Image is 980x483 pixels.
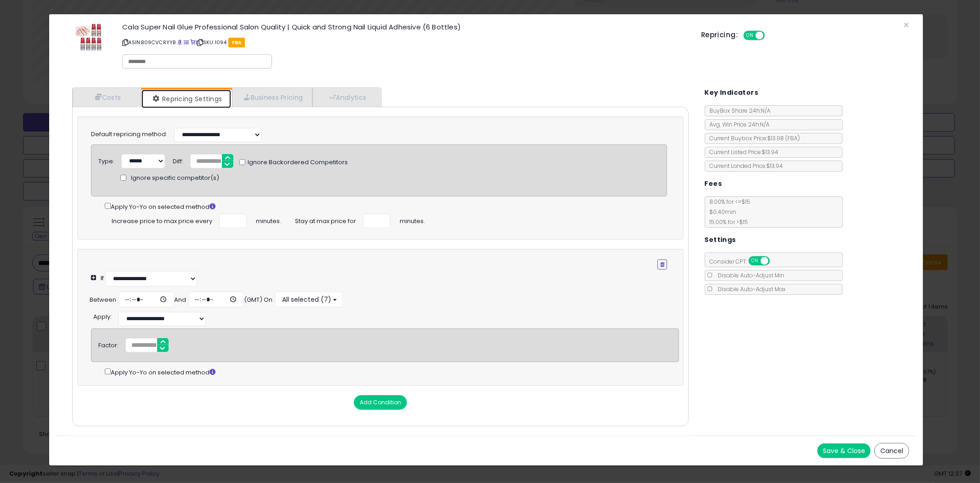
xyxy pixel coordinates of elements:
[400,214,425,226] span: minutes.
[75,23,103,51] img: 51JCinVgGNL._SL60_.jpg
[105,201,667,211] div: Apply Yo-Yo on selected method
[93,312,110,321] span: Apply
[903,18,909,32] span: ×
[701,31,738,39] h5: Repricing:
[705,234,736,246] h5: Settings
[184,39,189,46] a: All offer listings
[174,296,186,305] div: And
[786,134,800,142] span: ( FBA )
[705,162,783,170] span: Current Landed Price: $13.94
[705,198,751,226] span: 8.00 % for <= $15
[244,296,272,305] div: (GMT) On
[232,88,312,107] a: Business Pricing
[177,39,182,46] a: BuyBox page
[190,39,195,46] a: Your listing only
[256,214,281,226] span: minutes.
[93,310,112,322] div: :
[91,130,167,139] label: Default repricing method:
[705,87,759,98] h5: Key Indicators
[705,121,770,128] span: Avg. Win Price 24h: N/A
[98,338,119,350] div: Factor:
[714,285,786,293] span: Disable Auto-Adjust Max
[312,88,380,107] a: Analytics
[714,271,785,279] span: Disable Auto-Adjust Min
[245,158,348,167] span: Ignore Backordered Competitors
[142,90,232,108] a: Repricing Settings
[768,257,783,265] span: OFF
[228,38,245,47] span: FBA
[105,367,679,377] div: Apply Yo-Yo on selected method
[98,154,114,166] div: Type:
[705,178,722,190] h5: Fees
[874,443,909,459] button: Cancel
[112,214,212,226] span: Increase price to max price every
[281,295,331,304] span: All selected (7)
[122,35,687,50] p: ASIN: B09CVCRYYB | SKU: 1094
[705,218,748,226] span: 15.00 % for > $15
[768,134,800,142] span: $13.98
[173,154,183,166] div: Diff:
[90,296,116,305] div: Between
[705,148,779,156] span: Current Listed Price: $13.94
[705,208,736,216] span: $0.40 min
[73,88,142,107] a: Costs
[749,257,761,265] span: ON
[705,134,800,142] span: Current Buybox Price:
[122,23,687,30] h3: Cala Super Nail Glue Professional Salon Quality | Quick and Strong Nail Liquid Adhesive (6 Bottles)
[705,258,782,265] span: Consider CPT:
[817,443,871,458] button: Save & Close
[660,262,664,267] i: Remove Condition
[295,214,356,226] span: Stay at max price for
[744,32,756,40] span: ON
[131,174,219,183] span: Ignore specific competitor(s)
[705,107,771,115] span: BuyBox Share 24h: N/A
[354,395,407,410] button: Add Condition
[764,32,778,40] span: OFF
